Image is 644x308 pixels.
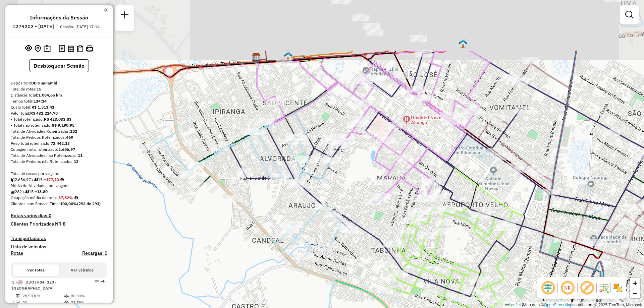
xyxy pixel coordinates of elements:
div: Total de caixas por viagem: [11,171,107,177]
span: − [633,289,637,297]
strong: 177,13 [46,177,59,182]
button: Logs desbloquear sessão [57,44,66,54]
em: Rota exportada [101,280,105,284]
span: QUO3H84 [25,280,44,285]
strong: 100,00% [60,201,77,206]
span: Clientes com Service Time: [11,201,60,206]
img: Exibir/Ocultar setores [612,283,623,293]
i: Distância Total [16,294,20,298]
span: Ocultar NR [559,280,576,296]
strong: 15 [37,86,41,91]
em: Opções [95,280,99,284]
td: / [12,299,15,306]
a: Zoom out [630,288,640,298]
strong: 67,82% [58,195,73,200]
i: % de utilização da cubagem [64,301,69,305]
button: Ver rotas [13,264,59,276]
h4: Transportadoras [11,236,107,241]
div: Total de Atividades não Roteirizadas: [11,152,107,159]
strong: R$ 9.190,95 [52,123,74,128]
i: % de utilização do peso [64,294,69,298]
strong: 2.656,97 [58,147,75,152]
div: 2.656,97 / 15 = [11,177,107,183]
td: 80,03% [70,293,104,299]
button: Visualizar relatório de Roteirização [66,44,75,53]
button: Visualizar Romaneio [75,44,85,54]
span: 1 - [12,280,57,291]
button: Centralizar mapa no depósito ou ponto de apoio [33,44,42,54]
strong: 134:14 [34,99,47,104]
div: Map data © contributors,© 2025 TomTom, Microsoft [503,302,644,308]
strong: R$ 432.224,78 [30,111,58,116]
strong: 13 [74,159,78,164]
strong: R$ 423.033,83 [44,117,71,122]
button: Exibir sessão original [24,43,33,54]
div: Total de Atividades Roteirizadas: [11,128,107,134]
strong: 11 [78,153,83,158]
div: Média de Atividades por viagem: [11,183,107,189]
i: Cubagem total roteirizado [11,178,15,182]
img: Fluxo de ruas [598,283,609,293]
div: Valor total: [11,110,107,116]
strong: 72.442,13 [51,141,70,146]
strong: 18,80 [37,189,48,194]
img: CDD Guanambi [252,53,261,62]
span: Ocultar deslocamento [540,280,556,296]
td: 73,59% [70,299,104,306]
div: Cubagem total roteirizado: [11,146,107,152]
div: Total de rotas: [11,86,107,92]
button: Painel de Sugestão [42,44,52,54]
strong: 1.084,65 km [38,93,62,98]
div: Total de Pedidos Roteirizados: [11,134,107,140]
div: Peso total roteirizado: [11,140,107,146]
i: Total de Atividades [11,190,15,194]
strong: 469 [66,135,73,140]
div: 282 / 15 = [11,189,107,195]
div: - Total não roteirizado: [11,122,107,128]
a: Exibir filtros [623,8,636,21]
h4: Clientes Priorizados NR: [11,221,107,227]
a: Nova sessão e pesquisa [118,8,131,23]
button: Desbloquear Sessão [29,59,89,72]
a: Clique aqui para minimizar o painel [104,6,107,14]
h4: Rotas vários dias: [11,213,107,219]
h4: Informações da Sessão [30,14,88,21]
span: + [633,279,637,287]
div: Criação: [DATE] 17:14 [57,24,102,30]
i: Total de rotas [34,178,38,182]
h4: Recargas: 0 [82,250,107,256]
strong: (293 de 293) [77,201,101,206]
strong: R$ 1.513,41 [32,105,54,110]
div: Tempo total: [11,98,107,104]
strong: 282 [70,129,77,134]
div: - Total roteirizado: [11,116,107,122]
i: Total de Atividades [16,301,20,305]
img: Guanambi FAD [284,52,292,60]
button: Imprimir Rotas [85,44,94,54]
a: Zoom in [630,278,640,288]
a: Leaflet [505,303,521,307]
i: Meta Caixas/viagem: 205,07 Diferença: -27,94 [60,178,64,182]
strong: 0 [49,212,51,219]
td: 20 [22,299,64,306]
div: Total de Pedidos não Roteirizados: [11,159,107,165]
strong: CDD Guanambi [29,80,57,85]
img: 400 UDC Full Guanambi [459,39,467,48]
span: | [522,303,523,307]
span: Ocupação média da frota: [11,195,57,200]
em: Média calculada utilizando a maior ocupação (%Peso ou %Cubagem) de cada rota da sessão. Rotas cro... [74,196,78,200]
h4: Lista de veículos [11,244,107,250]
a: Rotas [11,250,23,256]
h6: 1279202 - [DATE] [12,23,54,29]
td: 28,58 KM [22,293,64,299]
strong: 8 [63,221,65,227]
div: Custo total: [11,104,107,110]
button: Ver veículos [59,264,105,276]
div: Distância Total: [11,92,107,98]
div: Depósito: [11,80,107,86]
a: OpenStreetMap [544,303,573,307]
span: Exibir rótulo [579,280,595,296]
i: Total de rotas [24,190,29,194]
